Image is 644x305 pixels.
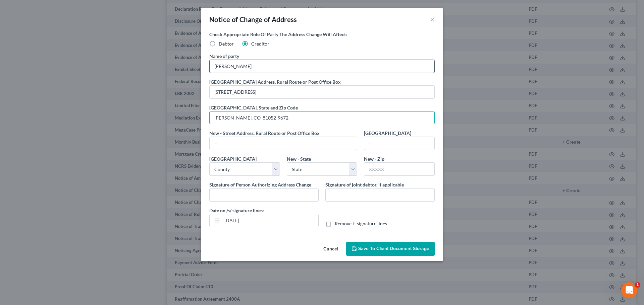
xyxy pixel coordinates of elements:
label: [GEOGRAPHIC_DATA] [209,155,257,162]
button: × [430,15,435,23]
input: -- [210,188,318,201]
span: Debtor [219,41,234,47]
label: New - State [287,155,311,162]
input: MM/DD/YYYY [222,214,318,227]
label: Signature of joint debtor, if applicable [325,181,404,188]
label: Signature of Person Authorizing Address Change [209,181,311,188]
label: New - Street Address, Rural Route or Post Office Box [209,130,320,137]
input: -- [210,86,434,98]
input: XXXXX [364,162,435,176]
input: -- [210,111,434,124]
button: Cancel [318,242,343,256]
input: -- [210,137,357,150]
label: New - Zip [364,155,384,162]
input: -- [364,137,434,150]
label: Date on /s/ signature lines: [209,207,264,214]
input: -- [326,188,434,201]
label: [GEOGRAPHIC_DATA], State and Zip Code [209,104,298,111]
label: [GEOGRAPHIC_DATA] [364,130,411,137]
div: Notice of Change of Address [209,15,297,24]
label: [GEOGRAPHIC_DATA] Address, Rural Route or Post Office Box [209,78,341,85]
span: 1 [635,282,640,288]
iframe: Intercom live chat [621,282,637,298]
span: Remove E-signature lines [335,221,387,226]
input: -- [210,60,434,73]
span: Save to Client Document Storage [358,246,429,251]
label: Check Appropriate Role Of Party The Address Change Will Affect: [209,31,435,38]
label: Name of party [209,53,239,60]
button: Save to Client Document Storage [346,242,435,256]
span: Creditor [251,41,269,47]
